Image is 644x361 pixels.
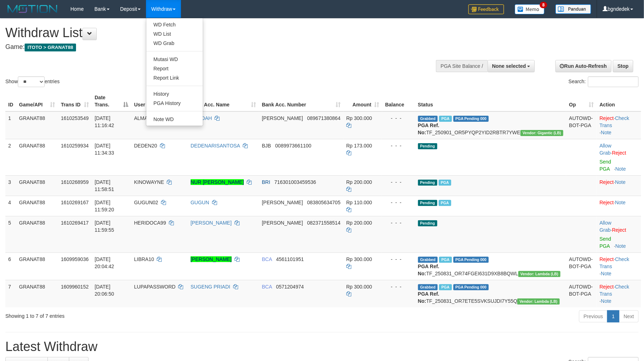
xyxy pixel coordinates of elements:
[615,179,626,185] a: Note
[385,283,412,290] div: - - -
[619,310,639,322] a: Next
[601,298,612,304] a: Note
[615,166,626,172] a: Note
[191,256,232,262] a: [PERSON_NAME]
[418,116,438,122] span: Grabbed
[515,4,545,14] img: Button%20Memo.svg
[600,115,629,128] a: Check Trans
[597,252,641,280] td: · ·
[439,200,451,206] span: Marked by bgnrattana
[597,216,641,252] td: ·
[600,220,612,233] span: ·
[275,143,311,149] span: Copy 0089973661100 to clipboard
[439,180,451,186] span: Marked by bgnzaza
[418,220,437,226] span: Pending
[61,143,89,149] span: 1610259934
[418,200,437,206] span: Pending
[61,284,89,290] span: 1609960152
[453,116,489,122] span: PGA Pending
[146,89,203,99] a: History
[191,284,230,290] a: SUGENG PRIADI
[92,91,131,111] th: Date Trans.: activate to sort column descending
[382,91,415,111] th: Balance
[134,143,157,149] span: DEDEN20
[418,180,437,186] span: Pending
[307,220,340,226] span: Copy 082371558514 to clipboard
[566,280,597,307] td: AUTOWD-BOT-PGA
[25,44,76,51] span: ITOTO > GRANAT88
[566,91,597,111] th: Op: activate to sort column ascending
[517,299,560,305] span: Vendor URL: https://dashboard.q2checkout.com/secure
[16,196,58,216] td: GRANAT88
[346,284,372,290] span: Rp 300.000
[600,143,612,156] span: ·
[134,115,159,121] span: ALMAZ888
[16,91,58,111] th: Game/API: activate to sort column ascending
[600,143,612,156] a: Allow Grab
[597,91,641,111] th: Action
[597,196,641,216] td: ·
[262,200,303,205] span: [PERSON_NAME]
[95,256,114,269] span: [DATE] 20:04:42
[276,284,304,290] span: Copy 0571204974 to clipboard
[259,91,343,111] th: Bank Acc. Number: activate to sort column ascending
[600,200,614,205] a: Reject
[600,236,612,249] a: Send PGA
[566,111,597,139] td: AUTOWD-BOT-PGA
[146,64,203,73] a: Report
[191,143,240,149] a: DEDENARISANTOSA
[600,220,612,233] a: Allow Grab
[520,130,564,136] span: Vendor URL: https://dashboard.q2checkout.com/secure
[16,139,58,175] td: GRANAT88
[518,271,561,277] span: Vendor URL: https://dashboard.q2checkout.com/secure
[5,4,60,14] img: MOTION_logo.png
[188,91,259,111] th: Bank Acc. Name: activate to sort column ascending
[146,20,203,29] a: WD Fetch
[415,91,567,111] th: Status
[5,196,16,216] td: 4
[131,91,188,111] th: User ID: activate to sort column ascending
[607,310,619,322] a: 1
[262,179,270,185] span: BRI
[385,256,412,263] div: - - -
[600,159,612,172] a: Send PGA
[453,257,489,263] span: PGA Pending
[18,76,45,87] select: Showentries
[5,91,16,111] th: ID
[146,55,203,64] a: Mutasi WD
[191,220,232,226] a: [PERSON_NAME]
[346,115,372,121] span: Rp 300.000
[566,252,597,280] td: AUTOWD-BOT-PGA
[346,220,372,226] span: Rp 200.000
[343,91,382,111] th: Amount: activate to sort column ascending
[439,257,452,263] span: Marked by bgndara
[95,115,114,128] span: [DATE] 11:16:42
[146,39,203,48] a: WD Grab
[453,284,489,290] span: PGA Pending
[16,280,58,307] td: GRANAT88
[492,63,526,69] span: None selected
[146,73,203,82] a: Report Link
[5,216,16,252] td: 5
[95,200,114,212] span: [DATE] 11:59:20
[569,76,639,87] label: Search:
[134,200,159,205] span: GUGUN02
[555,60,612,72] a: Run Auto-Refresh
[146,29,203,39] a: WD List
[95,143,114,156] span: [DATE] 11:34:33
[418,264,439,276] b: PGA Ref. No:
[262,256,272,262] span: BCA
[5,139,16,175] td: 2
[418,143,437,149] span: Pending
[418,284,438,290] span: Grabbed
[5,26,422,40] h1: Withdraw List
[418,257,438,263] span: Grabbed
[5,340,639,354] h1: Latest Withdraw
[58,91,92,111] th: Trans ID: activate to sort column ascending
[275,179,316,185] span: Copy 716301003459536 to clipboard
[134,220,166,226] span: HERIDOCA99
[612,227,627,233] a: Reject
[16,111,58,139] td: GRANAT88
[346,179,372,185] span: Rp 200.000
[385,199,412,206] div: - - -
